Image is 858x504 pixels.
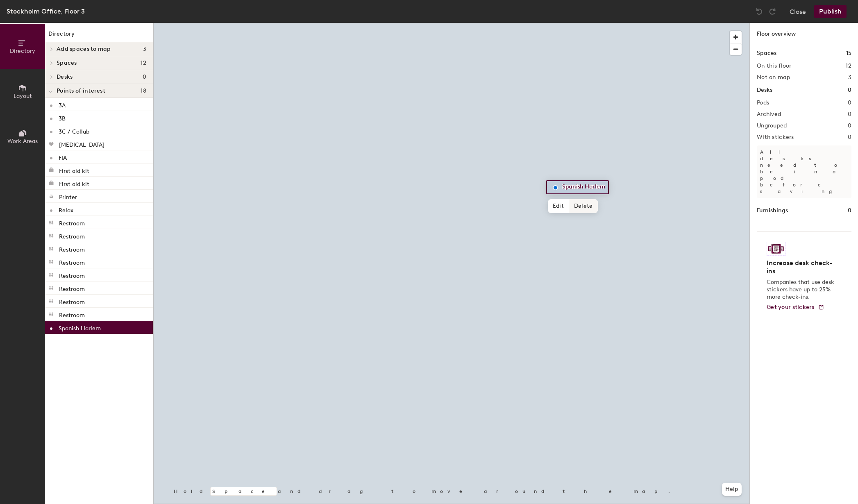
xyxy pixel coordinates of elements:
span: Points of interest [57,88,105,94]
h1: 15 [846,49,851,58]
p: Restroom [59,218,85,227]
h2: Ungrouped [757,123,787,129]
a: Get your stickers [767,304,824,311]
p: [MEDICAL_DATA] [59,139,104,148]
img: Undo [755,7,763,16]
h2: 3 [848,74,851,81]
p: First aid kit [59,165,89,175]
span: Spaces [57,60,77,66]
span: Desks [57,74,73,80]
span: 3 [143,46,146,52]
button: Close [790,5,806,18]
span: Work Areas [7,138,38,145]
p: Restroom [59,231,85,240]
div: Stockholm Office, Floor 3 [7,6,85,16]
h2: 0 [848,111,851,118]
p: Restroom [59,309,85,319]
p: 3C / Collab [59,126,89,135]
h1: Directory [45,30,153,42]
img: Sticker logo [767,242,785,256]
h1: Desks [757,86,772,95]
span: Layout [14,93,32,100]
h1: 0 [848,206,851,215]
span: 18 [141,88,146,94]
p: All desks need to be in a pod before saving [757,145,851,198]
h4: Increase desk check-ins [767,259,837,275]
img: Redo [768,7,776,16]
h2: 0 [848,123,851,129]
span: Directory [10,48,35,54]
span: 0 [143,74,146,80]
p: Restroom [59,296,85,306]
h2: Archived [757,111,781,118]
p: Relax [59,204,73,214]
span: Get your stickers [767,304,815,311]
h1: Furnishings [757,206,788,215]
p: Spanish Harlem [59,322,101,332]
h1: Floor overview [750,23,858,42]
p: Restroom [59,244,85,253]
p: Companies that use desk stickers have up to 25% more check-ins. [767,279,837,301]
h1: 0 [848,86,851,95]
p: Restroom [59,270,85,279]
p: First aid kit [59,178,89,188]
p: FIA [59,152,67,161]
span: 12 [141,60,146,66]
p: 3A [59,100,66,109]
p: Printer [59,191,77,201]
h1: Spaces [757,49,776,58]
h2: 12 [846,63,851,69]
span: Edit [548,199,569,213]
h2: 0 [848,100,851,106]
button: Publish [814,5,847,18]
p: Restroom [59,283,85,293]
h2: 0 [848,134,851,141]
p: Restroom [59,257,85,266]
span: Delete [569,199,598,213]
span: Add spaces to map [57,46,111,52]
button: Help [722,483,742,496]
h2: Not on map [757,74,790,81]
h2: With stickers [757,134,794,141]
h2: Pods [757,100,769,106]
p: 3B [59,113,66,122]
h2: On this floor [757,63,792,69]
